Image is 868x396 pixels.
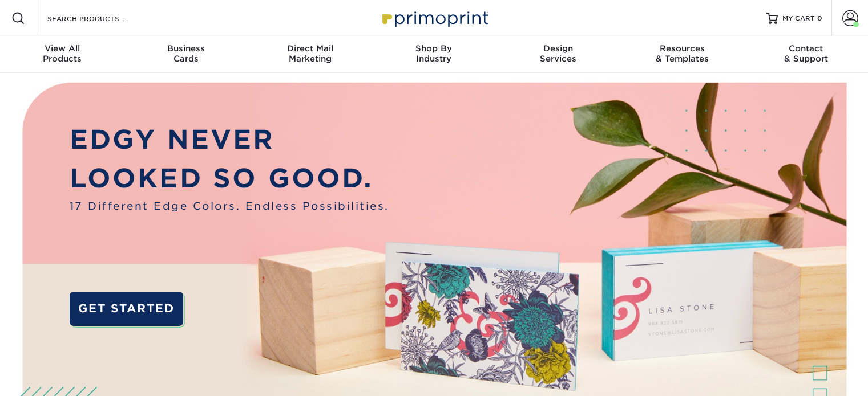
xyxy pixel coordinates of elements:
span: Contact [744,43,868,54]
div: Services [496,43,620,64]
span: 0 [817,14,822,22]
a: Resources& Templates [620,36,744,73]
p: EDGY NEVER [70,120,389,159]
span: Direct Mail [248,43,372,54]
div: Industry [372,43,496,64]
span: MY CART [782,14,815,23]
img: Primoprint [377,6,491,30]
div: Cards [124,43,248,64]
p: LOOKED SO GOOD. [70,159,389,198]
a: DesignServices [496,36,620,73]
div: Marketing [248,43,372,64]
div: & Templates [620,43,744,64]
div: & Support [744,43,868,64]
a: Shop ByIndustry [372,36,496,73]
span: 17 Different Edge Colors. Endless Possibilities. [70,198,389,214]
a: Contact& Support [744,36,868,73]
input: SEARCH PRODUCTS..... [46,11,158,25]
span: Business [124,43,248,54]
a: BusinessCards [124,36,248,73]
span: Resources [620,43,744,54]
a: Direct MailMarketing [248,36,372,73]
a: GET STARTED [70,292,183,326]
span: Design [496,43,620,54]
span: Shop By [372,43,496,54]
